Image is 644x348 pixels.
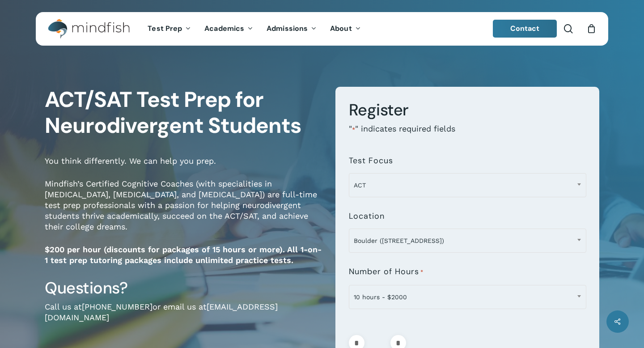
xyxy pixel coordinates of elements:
label: Location [349,212,385,221]
p: Mindfish’s Certified Cognitive Coaches (with specialities in [MEDICAL_DATA], [MEDICAL_DATA], and ... [45,178,322,244]
p: You think differently. We can help you prep. [45,156,322,178]
span: Boulder (1320 Pearl St.) [349,229,586,253]
span: Admissions [267,24,308,33]
span: About [330,24,352,33]
span: 10 hours - $2000 [349,288,586,306]
p: " " indicates required fields [349,123,586,147]
span: ACT [349,176,586,195]
label: Number of Hours [349,267,424,277]
header: Main Menu [36,12,608,46]
h3: Register [349,100,586,120]
a: About [323,25,368,33]
a: Admissions [260,25,323,33]
span: ACT [349,173,586,197]
h3: Questions? [45,278,322,298]
h1: ACT/SAT Test Prep for Neurodivergent Students [45,87,322,139]
span: 10 hours - $2000 [349,285,586,309]
a: Test Prep [141,25,198,33]
span: Contact [510,24,540,33]
span: Test Prep [148,24,182,33]
p: Call us at or email us at [45,301,322,335]
a: Contact [493,20,557,38]
nav: Main Menu [141,12,367,46]
label: Test Focus [349,156,393,165]
strong: $200 per hour (discounts for packages of 15 hours or more). All 1-on-1 test prep tutoring package... [45,245,322,265]
a: Academics [198,25,260,33]
span: Boulder (1320 Pearl St.) [349,231,586,250]
a: [PHONE_NUMBER] [82,302,153,311]
span: Academics [204,24,244,33]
